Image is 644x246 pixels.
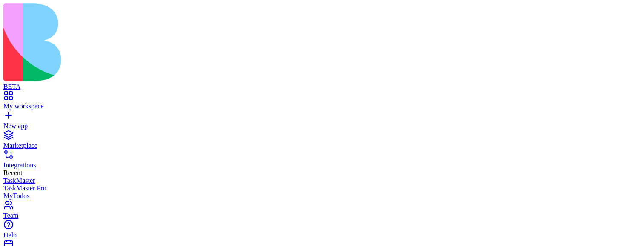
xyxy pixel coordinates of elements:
[3,75,641,91] a: BETA
[3,142,641,149] div: Marketplace
[3,224,641,239] a: Help
[3,231,641,239] div: Help
[3,3,346,81] img: logo
[3,192,641,200] a: MyTodos
[3,169,22,176] span: Recent
[3,95,641,110] a: My workspace
[3,154,641,169] a: Integrations
[3,212,641,220] div: Team
[3,102,641,110] div: My workspace
[3,122,641,130] div: New app
[3,134,641,149] a: Marketplace
[3,161,641,169] div: Integrations
[3,114,641,130] a: New app
[3,177,641,184] a: TaskMaster
[3,204,641,220] a: Team
[3,184,641,192] a: TaskMaster Pro
[3,83,641,91] div: BETA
